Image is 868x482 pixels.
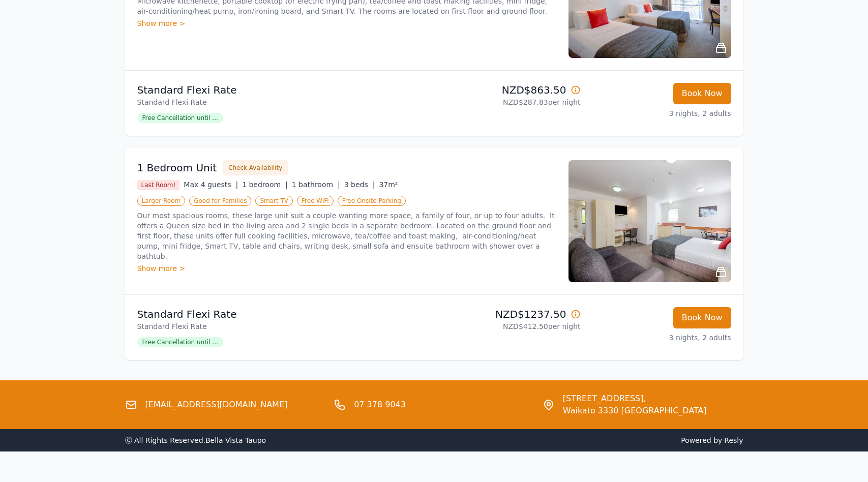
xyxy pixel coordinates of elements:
[137,97,430,107] p: Standard Flexi Rate
[589,108,731,118] p: 3 nights, 2 adults
[292,180,340,189] span: 1 bathroom |
[137,307,430,321] p: Standard Flexi Rate
[137,337,223,347] span: Free Cancellation until ...
[438,83,581,97] p: NZD$863.50
[563,405,707,417] span: Waikato 3330 [GEOGRAPHIC_DATA]
[255,196,293,206] span: Smart TV
[344,180,375,189] span: 3 beds |
[184,180,238,189] span: Max 4 guests |
[137,113,223,123] span: Free Cancellation until ...
[438,307,581,321] p: NZD$1237.50
[438,97,581,107] p: NZD$287.83 per night
[137,263,556,274] div: Show more >
[297,196,334,206] span: Free WiFi
[242,180,288,189] span: 1 bedroom |
[589,333,731,343] p: 3 nights, 2 adults
[379,180,398,189] span: 37m²
[438,435,743,445] span: Powered by
[673,307,731,328] button: Book Now
[137,210,556,261] p: Our most spacious rooms, these large unit suit a couple wanting more space, a family of four, or ...
[137,180,180,190] span: Last Room!
[189,196,251,206] span: Good for Families
[223,160,288,175] button: Check Availability
[145,399,288,411] a: [EMAIL_ADDRESS][DOMAIN_NAME]
[354,399,406,411] a: 07 378 9043
[438,321,581,332] p: NZD$412.50 per night
[137,321,430,332] p: Standard Flexi Rate
[673,83,731,104] button: Book Now
[724,436,743,444] a: Resly
[125,436,266,444] span: ⓒ All Rights Reserved. Bella Vista Taupo
[338,196,406,206] span: Free Onsite Parking
[137,161,217,175] h3: 1 Bedroom Unit
[137,196,186,206] span: Larger Room
[563,393,707,405] span: [STREET_ADDRESS],
[137,18,556,28] div: Show more >
[137,83,430,97] p: Standard Flexi Rate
